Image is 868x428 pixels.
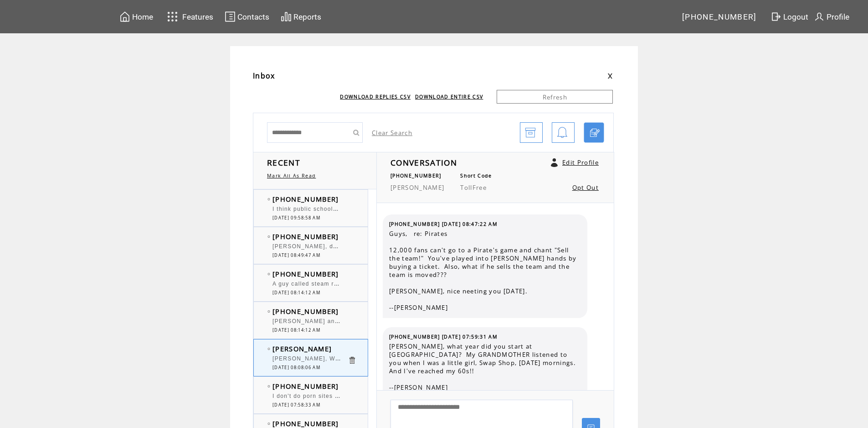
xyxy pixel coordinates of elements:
span: RECENT [267,157,300,168]
span: [PHONE_NUMBER] [272,381,339,391]
span: [PHONE_NUMBER] [272,307,339,316]
span: [PERSON_NAME] [390,183,444,192]
span: Logout [783,12,808,21]
span: CONVERSATION [390,157,457,168]
img: bulletEmpty.png [267,348,270,350]
span: TollFree [460,183,487,192]
a: Mark All As Read [267,172,316,179]
a: Contacts [223,10,271,24]
span: [PHONE_NUMBER] [390,172,442,179]
span: [PHONE_NUMBER] [272,194,339,204]
span: Reports [293,12,321,21]
a: Home [118,10,154,24]
img: exit.svg [770,11,781,22]
a: Edit Profile [562,158,599,167]
span: Guys, re: Pirates 12,000 fans can't go to a Pirate's game and chant "Sell the team!" You've playe... [389,230,580,312]
a: Click to delete these messgaes [348,356,356,365]
a: DOWNLOAD REPLIES CSV [340,94,411,100]
span: Features [182,12,213,21]
span: [PHONE_NUMBER] [272,419,339,428]
span: Contacts [237,12,269,21]
span: [PERSON_NAME], what year did you start at [GEOGRAPHIC_DATA]? My GRANDMOTHER listened to you when ... [389,342,580,391]
a: Clear Search [372,129,412,137]
a: Reports [279,10,323,24]
span: [PHONE_NUMBER] [682,12,757,21]
img: bulletEmpty.png [267,423,270,425]
img: bulletEmpty.png [267,273,270,275]
a: Profile [812,10,851,24]
span: [PERSON_NAME] [272,344,332,353]
span: Short Code [460,172,492,179]
img: archive.png [525,123,536,143]
img: features.svg [164,9,180,24]
span: [DATE] 08:14:12 AM [272,327,320,333]
span: I don't do porn sites "any more." Lol [272,391,381,400]
span: I think public schools don't want to offer a choice of learning religion to protect their jobs in... [272,204,692,213]
span: Home [132,12,153,21]
span: [PERSON_NAME], does the Doctor see more and younger [PERSON_NAME][MEDICAL_DATA]? [272,241,558,250]
span: A guy called steam release last week and said [PERSON_NAME] looks pretty weird in those size 52 s... [272,278,595,287]
img: contacts.svg [225,11,236,22]
img: home.svg [119,11,130,22]
img: bulletEmpty.png [267,235,270,238]
img: bell.png [557,123,568,143]
span: Profile [827,12,849,21]
span: [DATE] 08:49:47 AM [272,252,320,258]
span: [PHONE_NUMBER] [272,232,339,241]
span: [DATE] 08:14:12 AM [272,290,320,296]
img: chart.svg [281,11,292,22]
a: DOWNLOAD ENTIRE CSV [415,94,483,100]
a: Features [163,8,215,26]
a: Click to start a chat with mobile number by SMS [584,122,604,143]
img: profile.svg [814,11,825,22]
a: Click to edit user profile [551,158,558,167]
img: bulletEmpty.png [267,310,270,313]
a: Refresh [497,90,613,104]
span: [PHONE_NUMBER] [272,269,339,278]
span: Inbox [253,71,275,81]
a: Opt Out [572,183,599,192]
span: [DATE] 09:58:58 AM [272,215,320,221]
span: [PERSON_NAME], WE CAN PUT [PERSON_NAME] DUMP ON MT. [GEOGRAPHIC_DATA]. THINK ABOUT IT, LITERALLY,... [272,353,793,362]
img: bulletEmpty.png [267,198,270,200]
span: [DATE] 07:58:33 AM [272,402,320,408]
span: [PHONE_NUMBER] [DATE] 08:47:22 AM [389,221,498,227]
span: [PHONE_NUMBER] [DATE] 07:59:31 AM [389,334,498,340]
span: [DATE] 08:08:06 AM [272,365,320,371]
input: Submit [349,122,363,143]
img: bulletEmpty.png [267,385,270,387]
a: Logout [769,10,812,24]
span: [PERSON_NAME] and [PERSON_NAME], [PERSON_NAME] does not need to buy advertising because you give ... [272,316,703,325]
